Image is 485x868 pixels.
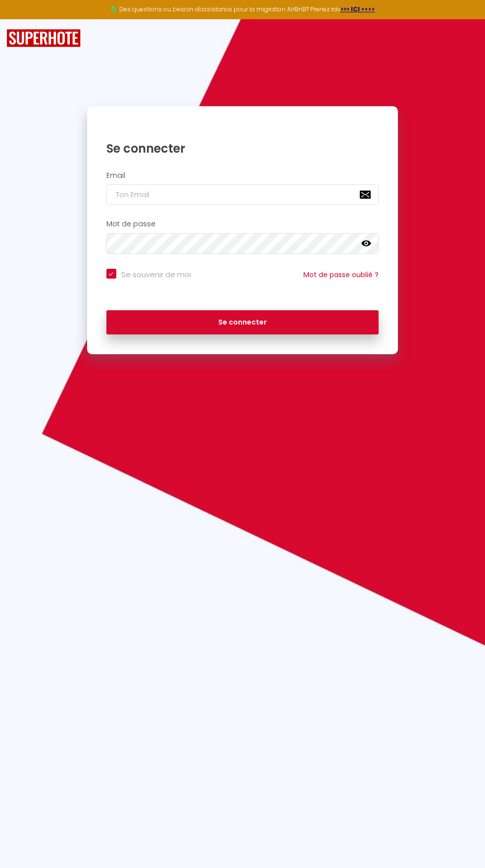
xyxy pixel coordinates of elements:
a: Mot de passe oublié ? [303,270,379,280]
img: SuperHote logo [6,29,81,47]
button: Se connecter [106,310,379,335]
h2: Email [106,171,379,180]
input: Ton Email [106,184,379,205]
h1: Se connecter [106,141,379,156]
h2: Mot de passe [106,220,379,228]
a: >>> ICI <<<< [340,5,375,13]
